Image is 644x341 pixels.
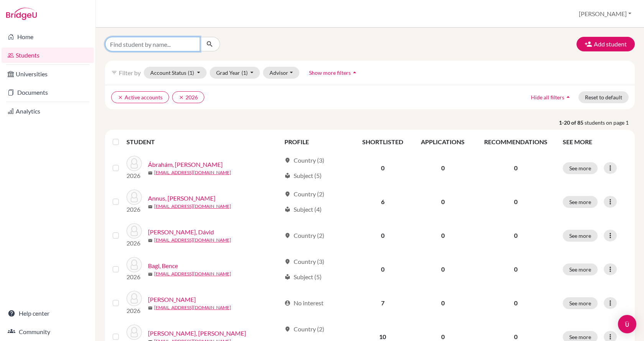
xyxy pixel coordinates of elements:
button: clearActive accounts [111,91,169,103]
span: location_on [284,232,291,239]
span: mail [148,238,153,243]
a: [EMAIL_ADDRESS][DOMAIN_NAME] [154,169,231,176]
span: students on page 1 [585,119,635,127]
td: 7 [353,286,412,320]
button: Hide all filtersarrow_drop_up [524,91,578,103]
img: Annus, Dorottya [127,189,142,205]
span: location_on [284,157,291,163]
img: Bagi, Bence [127,257,142,272]
span: mail [148,306,153,310]
span: mail [148,171,153,175]
p: 0 [478,298,554,308]
div: No interest [284,298,324,308]
span: (1) [242,69,248,76]
a: Home [2,29,94,44]
a: Analytics [2,104,94,119]
button: Advisor [263,67,299,79]
span: (1) [188,69,194,76]
a: [EMAIL_ADDRESS][DOMAIN_NAME] [154,304,231,311]
span: account_circle [284,300,291,306]
div: Subject (5) [284,171,322,180]
td: 0 [353,219,412,252]
td: 0 [353,151,412,185]
th: SEE MORE [558,133,632,151]
div: Country (2) [284,231,324,240]
p: 2026 [127,272,142,282]
a: [EMAIL_ADDRESS][DOMAIN_NAME] [154,270,231,277]
span: mail [148,272,153,277]
div: Open Intercom Messenger [618,315,636,333]
button: See more [563,230,598,242]
a: [PERSON_NAME], Dávid [148,227,214,237]
p: 2026 [127,205,142,214]
td: 6 [353,185,412,219]
button: See more [563,196,598,208]
a: [EMAIL_ADDRESS][DOMAIN_NAME] [154,237,231,244]
button: See more [563,264,598,275]
button: Add student [577,37,635,51]
span: local_library [284,173,291,179]
span: local_library [284,274,291,280]
i: clear [118,95,123,100]
a: Students [2,48,94,63]
div: Country (3) [284,156,324,165]
td: 0 [412,151,474,185]
a: Community [2,324,94,339]
i: arrow_drop_up [351,69,358,76]
i: clear [179,95,184,100]
div: Country (2) [284,189,324,199]
a: Help center [2,306,94,321]
p: 0 [478,197,554,206]
a: [PERSON_NAME] [148,295,196,304]
div: Country (3) [284,257,324,266]
th: STUDENT [127,133,280,151]
th: SHORTLISTED [353,133,412,151]
img: Bridge-U [6,8,37,20]
span: Filter by [119,69,141,76]
span: Show more filters [309,69,351,76]
i: filter_list [111,69,117,76]
td: 0 [412,286,474,320]
a: [PERSON_NAME], [PERSON_NAME] [148,329,246,338]
td: 0 [353,252,412,286]
a: Ábrahám, [PERSON_NAME] [148,160,223,169]
a: Documents [2,85,94,100]
td: 0 [412,252,474,286]
button: Show more filtersarrow_drop_up [302,67,365,79]
a: Annus, [PERSON_NAME] [148,194,215,203]
span: location_on [284,326,291,332]
p: 2026 [127,306,142,315]
span: location_on [284,259,291,265]
button: Grad Year(1) [210,67,260,79]
div: Subject (5) [284,272,322,282]
a: Bagi, Bence [148,261,178,270]
p: 0 [478,163,554,173]
img: Bálint, Aliz [127,291,142,306]
th: RECOMMENDATIONS [474,133,558,151]
p: 0 [478,231,554,240]
button: See more [563,162,598,174]
button: [PERSON_NAME] [575,7,635,21]
span: location_on [284,191,291,197]
div: Country (2) [284,325,324,334]
td: 0 [412,185,474,219]
span: mail [148,204,153,209]
a: Universities [2,66,94,82]
th: APPLICATIONS [412,133,474,151]
strong: 1-20 of 85 [559,119,585,127]
button: Account Status(1) [144,67,207,79]
img: Bartók, Márton [127,325,142,340]
p: 2026 [127,239,142,248]
div: Subject (4) [284,205,322,214]
img: Areniello Scharli, Dávid [127,223,142,239]
button: See more [563,297,598,309]
button: clear2026 [172,91,204,103]
p: 0 [478,265,554,274]
a: [EMAIL_ADDRESS][DOMAIN_NAME] [154,203,231,210]
i: arrow_drop_up [564,93,572,101]
td: 0 [412,219,474,252]
button: Reset to default [578,91,629,103]
input: Find student by name... [105,37,200,51]
th: PROFILE [280,133,353,151]
img: Ábrahám, Emma [127,156,142,171]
